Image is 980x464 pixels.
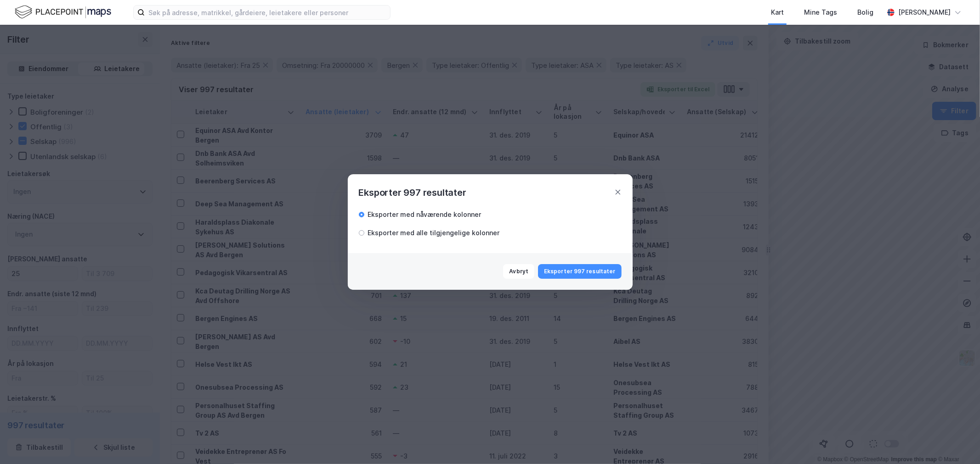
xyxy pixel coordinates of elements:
[145,6,390,19] input: Søk på adresse, matrikkel, gårdeiere, leietakere eller personer
[15,4,111,20] img: logo.f888ab2527a4732fd821a326f86c7f29.svg
[771,7,784,18] div: Kart
[368,227,500,238] div: Eksporter med alle tilgjengelige kolonner
[934,420,980,464] iframe: Chat Widget
[368,209,482,220] div: Eksporter med nåværende kolonner
[359,185,466,200] div: Eksporter 997 resultater
[898,7,951,18] div: [PERSON_NAME]
[538,264,621,279] button: Eksporter 997 resultater
[804,7,837,18] div: Mine Tags
[503,264,534,279] button: Avbryt
[857,7,873,18] div: Bolig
